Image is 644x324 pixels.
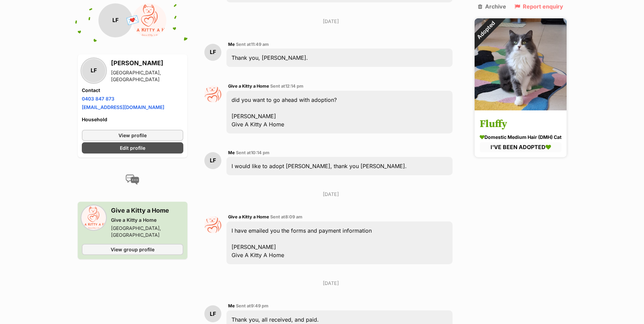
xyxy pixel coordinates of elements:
h4: Contact [82,87,183,94]
span: View profile [118,132,147,139]
div: LF [204,152,221,169]
span: Sent at [270,84,303,89]
a: 0403 847 873 [82,96,114,102]
a: View group profile [82,244,183,255]
h3: Fluffy [480,117,562,132]
h3: Give a Kitty a Home [111,206,183,215]
a: Archive [478,3,506,10]
img: Give a Kitty a Home profile pic [82,206,106,230]
span: View group profile [111,246,154,253]
img: Give a Kitty a Home profile pic [204,216,221,233]
span: Me [228,150,235,155]
div: Domestic Medium Hair (DMH) Cat [480,134,562,141]
span: Me [228,303,235,308]
a: View profile [82,130,183,141]
span: 12:14 pm [285,84,303,89]
span: Me [228,42,235,47]
span: Sent at [236,303,269,308]
div: LF [82,59,106,83]
div: LF [204,44,221,61]
span: Edit profile [120,144,145,151]
h4: Household [82,116,183,123]
div: I have emailed you the forms and payment information [PERSON_NAME] Give A Kitty A Home [226,221,453,264]
p: [DATE] [204,18,458,25]
div: did you want to go ahead with adoption? [PERSON_NAME] Give A Kitty A Home [226,91,453,133]
div: LF [204,305,221,322]
span: Give a Kitty a Home [228,214,269,219]
h3: [PERSON_NAME] [111,58,183,68]
img: Fluffy [475,18,567,110]
span: 9:49 pm [251,303,269,308]
a: Adopted [475,105,567,112]
div: [GEOGRAPHIC_DATA], [GEOGRAPHIC_DATA] [111,225,183,238]
span: Sent at [270,214,302,219]
div: [GEOGRAPHIC_DATA], [GEOGRAPHIC_DATA] [111,69,183,83]
div: Give a Kitty a Home [111,217,183,223]
img: conversation-icon-4a6f8262b818ee0b60e3300018af0b2d0b884aa5de6e9bcb8d3d4eeb1a70a7c4.svg [126,175,139,185]
a: Report enquiry [515,3,563,10]
p: [DATE] [204,191,458,198]
a: [EMAIL_ADDRESS][DOMAIN_NAME] [82,104,164,110]
a: Edit profile [82,142,183,154]
span: 10:14 pm [251,150,270,155]
span: Sent at [236,42,269,47]
img: Give a Kitty a Home profile pic [132,3,166,37]
div: I would like to adopt [PERSON_NAME], thank you [PERSON_NAME]. [226,157,453,175]
span: 8:09 am [285,214,302,219]
img: Give a Kitty a Home profile pic [204,86,221,103]
div: LF [98,3,132,37]
div: I'VE BEEN ADOPTED [480,143,562,152]
span: 11:49 am [251,42,269,47]
div: Thank you, [PERSON_NAME]. [226,49,453,67]
div: Adopted [465,10,506,50]
a: Fluffy Domestic Medium Hair (DMH) Cat I'VE BEEN ADOPTED [475,112,567,157]
span: 💌 [125,13,140,28]
p: [DATE] [204,280,458,287]
span: Sent at [236,150,270,155]
span: Give a Kitty a Home [228,84,269,89]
